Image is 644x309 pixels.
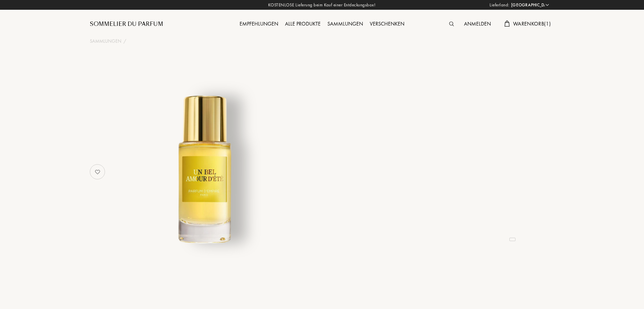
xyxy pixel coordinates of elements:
[123,38,126,45] div: /
[282,20,324,27] a: Alle Produkte
[366,20,408,29] div: Verschenken
[366,20,408,27] a: Verschenken
[236,20,282,29] div: Empfehlungen
[449,22,454,26] img: search_icn.svg
[504,21,510,27] img: cart.svg
[324,20,366,29] div: Sammlungen
[513,20,551,27] span: Warenkorb ( 1 )
[490,2,509,8] span: Lieferland:
[123,85,289,252] img: undefined undefined
[282,20,324,29] div: Alle Produkte
[461,20,494,29] div: Anmelden
[461,20,494,27] a: Anmelden
[90,20,163,28] a: Sommelier du Parfum
[236,20,282,27] a: Empfehlungen
[324,20,366,27] a: Sammlungen
[90,38,121,45] a: Sammlungen
[91,165,104,179] img: no_like_p.png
